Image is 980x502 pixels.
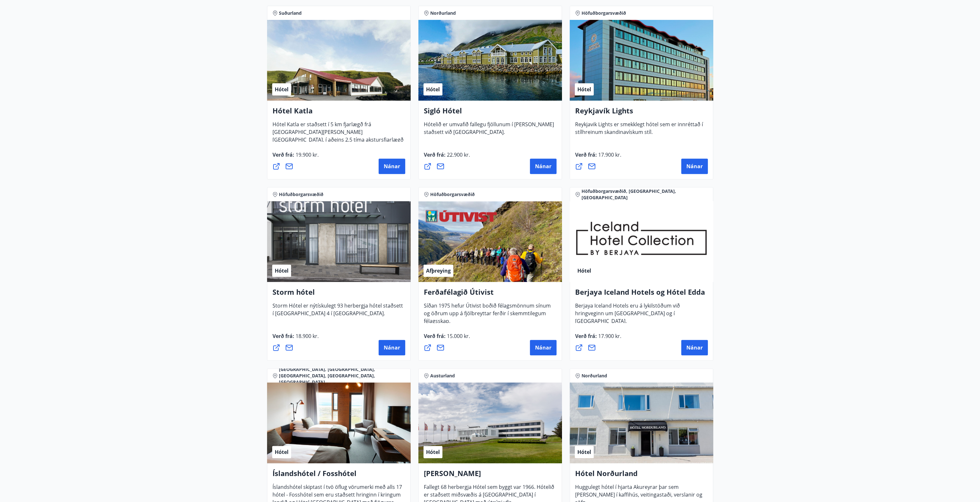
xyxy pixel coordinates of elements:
[446,333,470,340] span: 15.000 kr.
[272,468,405,483] h4: Íslandshótel / Fosshótel
[279,10,302,16] span: Suðurland
[426,449,440,456] span: Hótel
[384,163,400,170] span: Nánar
[272,121,404,156] span: Hótel Katla er staðsett í 5 km fjarlægð frá [GEOGRAPHIC_DATA][PERSON_NAME][GEOGRAPHIC_DATA], í að...
[275,86,289,93] span: Hótel
[535,163,551,170] span: Nánar
[426,267,451,274] span: Afþreying
[686,344,703,351] span: Nánar
[535,344,551,351] span: Nánar
[597,333,621,340] span: 17.900 kr.
[430,191,475,198] span: Höfuðborgarsvæðið
[272,333,319,345] span: Verð frá :
[279,191,323,198] span: Höfuðborgarsvæðið
[582,373,607,379] span: Norðurland
[575,333,621,345] span: Verð frá :
[379,340,405,355] button: Nánar
[279,366,405,385] span: [GEOGRAPHIC_DATA], [GEOGRAPHIC_DATA], [GEOGRAPHIC_DATA], [GEOGRAPHIC_DATA], [GEOGRAPHIC_DATA]
[575,302,680,330] span: Berjaya Iceland Hotels eru á lykilstöðum við hringveginn um [GEOGRAPHIC_DATA] og í [GEOGRAPHIC_DA...
[582,10,626,16] span: Höfuðborgarsvæðið
[384,344,400,351] span: Nánar
[681,159,708,174] button: Nánar
[575,468,708,483] h4: Hótel Norðurland
[430,10,456,16] span: Norðurland
[272,287,405,302] h4: Storm hótel
[294,151,319,158] span: 19.900 kr.
[597,151,621,158] span: 17.900 kr.
[577,267,591,274] span: Hótel
[424,287,557,302] h4: Ferðafélagið Útivist
[424,121,554,141] span: Hótelið er umvafið fallegu fjöllunum í [PERSON_NAME] staðsett við [GEOGRAPHIC_DATA].
[575,106,708,120] h4: Reykjavík Lights
[275,267,289,274] span: Hótel
[681,340,708,355] button: Nánar
[424,151,470,163] span: Verð frá :
[575,287,708,302] h4: Berjaya Iceland Hotels og Hótel Edda
[272,302,403,322] span: Storm Hótel er nýtískulegt 93 herbergja hótel staðsett í [GEOGRAPHIC_DATA] 4 í [GEOGRAPHIC_DATA].
[446,151,470,158] span: 22.900 kr.
[424,333,470,345] span: Verð frá :
[424,468,557,483] h4: [PERSON_NAME]
[575,121,703,141] span: Reykjavik Lights er smekklegt hótel sem er innréttað í stílhreinum skandinavískum stíl.
[577,449,591,456] span: Hótel
[575,151,621,163] span: Verð frá :
[426,86,440,93] span: Hótel
[424,302,551,330] span: Síðan 1975 hefur Útivist boðið félagsmönnum sínum og öðrum upp á fjölbreyttar ferðir í skemmtileg...
[424,106,557,120] h4: Sigló Hótel
[530,159,557,174] button: Nánar
[379,159,405,174] button: Nánar
[430,373,455,379] span: Austurland
[582,188,708,201] span: Höfuðborgarsvæðið, [GEOGRAPHIC_DATA], [GEOGRAPHIC_DATA]
[577,86,591,93] span: Hótel
[272,151,319,163] span: Verð frá :
[686,163,703,170] span: Nánar
[275,449,289,456] span: Hótel
[530,340,557,355] button: Nánar
[272,106,405,120] h4: Hótel Katla
[294,333,319,340] span: 18.900 kr.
